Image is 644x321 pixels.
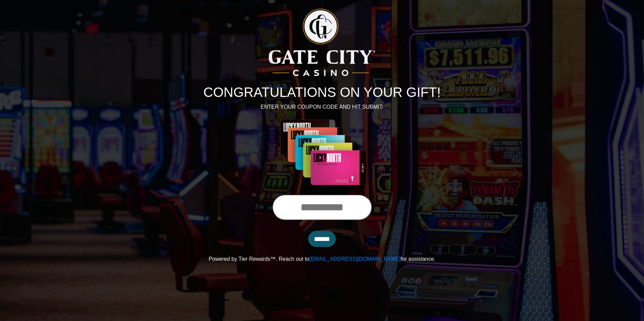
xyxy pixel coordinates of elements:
[269,9,375,76] img: Logo
[262,119,382,186] img: Center Image
[135,103,509,111] p: ENTER YOUR COUPON CODE AND HIT SUBMIT:
[135,84,509,100] h1: CONGRATULATIONS ON YOUR GIFT!
[208,256,435,262] span: Powered by Tier Rewards™. Reach out to for assistance.
[309,256,400,262] a: [EMAIL_ADDRESS][DOMAIN_NAME]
